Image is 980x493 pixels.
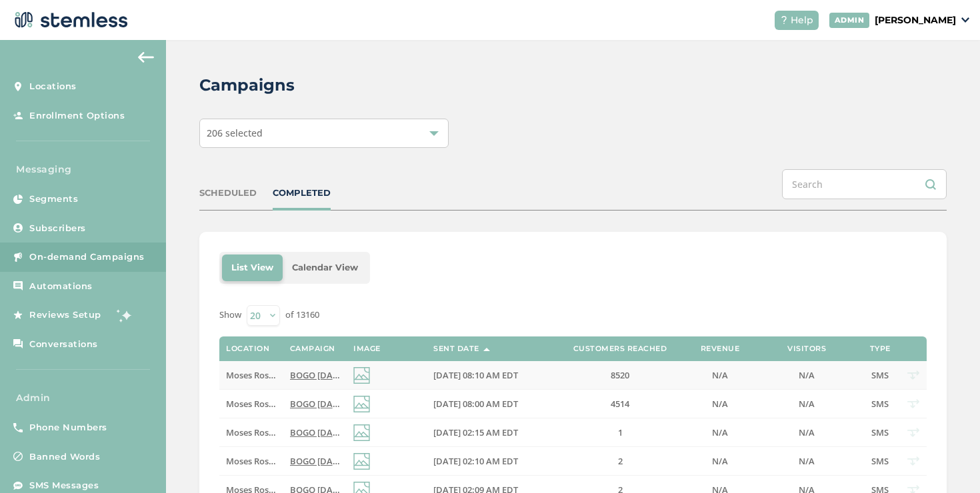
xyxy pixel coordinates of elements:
label: Moses Roses [226,427,276,438]
img: icon-img-d887fa0c.svg [353,453,370,470]
h2: Campaigns [199,73,295,97]
span: Locations [29,80,77,93]
label: N/A [760,398,853,410]
label: N/A [693,427,747,438]
p: [PERSON_NAME] [875,13,956,27]
img: icon-img-d887fa0c.svg [353,396,370,412]
span: [DATE] 08:00 AM EDT [433,398,518,410]
div: SCHEDULED [199,187,257,200]
span: 8520 [611,369,629,381]
span: 4514 [611,398,629,410]
label: BOGO Labor Day Deals happening all weekend long at MRoses! Plus come visit our Port Huron locatio... [290,370,340,381]
span: Help [791,13,813,27]
label: Customers Reached [573,344,667,353]
label: BOGO Labor Day Deals happening all weekend long at MRoses! Plus come visit our Port Huron locatio... [290,456,340,467]
label: Moses Roses [226,398,276,410]
label: N/A [760,427,853,438]
label: Type [870,344,891,353]
span: SMS [871,398,889,410]
span: Moses Roses [226,369,277,381]
label: Moses Roses [226,456,276,467]
input: Search [782,169,947,199]
span: Enrollment Options [29,109,125,123]
span: N/A [712,426,728,438]
label: BOGO Labor Day Deals happening all weekend long at MRoses! Plus come visit our Waterford location... [290,427,340,438]
label: SMS [867,370,893,381]
span: On-demand Campaigns [29,250,145,264]
span: N/A [712,455,728,467]
label: N/A [693,370,747,381]
span: Segments [29,193,78,206]
span: SMS [871,455,889,467]
label: 08/29/2025 02:10 AM EDT [433,456,547,467]
label: 08/29/2025 08:10 AM EDT [433,370,547,381]
img: icon-arrow-back-accent-c549486e.svg [138,52,154,63]
label: Sent Date [433,344,479,353]
span: Moses Roses [226,426,277,438]
span: SMS Messages [29,479,99,492]
label: SMS [867,398,893,410]
span: SMS [871,426,889,438]
label: 08/29/2025 08:00 AM EDT [433,398,547,410]
label: N/A [760,456,853,467]
span: N/A [799,455,815,467]
label: 1 [560,427,680,438]
img: glitter-stars-b7820f95.gif [111,302,138,328]
label: BOGO Labor Day Deals happening all weekend long at MRoses! Plus come visit our Waterford location... [290,398,340,410]
span: Moses Roses [226,455,277,467]
label: Moses Roses [226,370,276,381]
label: 8520 [560,370,680,381]
label: Image [353,344,381,353]
span: Banned Words [29,450,100,464]
label: SMS [867,456,893,467]
label: Campaign [290,344,335,353]
span: [DATE] 02:15 AM EDT [433,426,518,438]
label: Location [226,344,269,353]
span: Moses Roses [226,398,277,410]
span: Subscribers [29,222,86,235]
span: Reviews Setup [29,308,101,322]
label: N/A [693,398,747,410]
span: [DATE] 08:10 AM EDT [433,369,518,381]
span: Phone Numbers [29,421,107,434]
img: icon-help-white-03924b79.svg [780,16,788,24]
label: SMS [867,427,893,438]
li: Calendar View [283,254,367,281]
span: [DATE] 02:10 AM EDT [433,455,518,467]
img: icon-sort-1e1d7615.svg [483,348,490,351]
span: Conversations [29,338,98,351]
img: icon-img-d887fa0c.svg [353,367,370,384]
label: Visitors [787,344,826,353]
label: 08/29/2025 02:15 AM EDT [433,427,547,438]
label: N/A [760,370,853,381]
label: Revenue [701,344,740,353]
span: 1 [618,426,623,438]
iframe: Chat Widget [913,429,980,493]
span: N/A [799,398,815,410]
img: icon_down-arrow-small-66adaf34.svg [961,17,969,23]
span: N/A [799,426,815,438]
div: COMPLETED [273,187,331,200]
label: Show [219,308,241,322]
label: 4514 [560,398,680,410]
span: SMS [871,369,889,381]
li: List View [222,254,283,281]
label: of 13160 [285,308,319,322]
span: 2 [618,455,623,467]
label: 2 [560,456,680,467]
img: logo-dark-0685b13c.svg [11,7,128,33]
img: icon-img-d887fa0c.svg [353,424,370,441]
span: Automations [29,280,93,293]
span: N/A [712,369,728,381]
label: N/A [693,456,747,467]
span: 206 selected [207,127,263,139]
div: ADMIN [829,13,870,28]
span: N/A [799,369,815,381]
span: N/A [712,398,728,410]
